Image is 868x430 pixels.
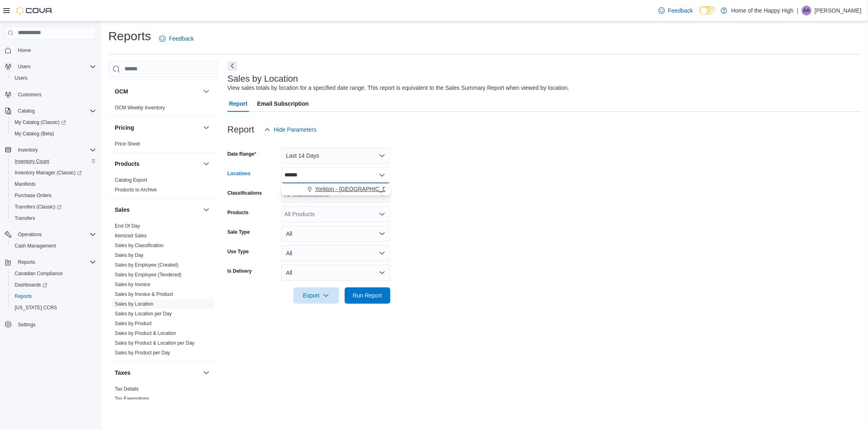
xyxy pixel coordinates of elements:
span: Sales by Product per Day [115,350,170,356]
span: Sales by Location [115,301,153,307]
span: Dashboards [11,280,96,290]
button: Operations [15,230,45,239]
a: Tax Exemptions [115,396,149,402]
div: View sales totals by location for a specified date range. This report is equivalent to the Sales ... [227,84,569,92]
a: My Catalog (Classic) [11,117,69,127]
div: Taxes [108,384,218,407]
span: Inventory [18,147,38,153]
a: Itemized Sales [115,233,147,239]
span: Sales by Location per Day [115,311,172,317]
button: Export [293,287,339,304]
a: My Catalog (Classic) [8,117,99,128]
button: Sales [201,205,211,215]
span: Users [11,73,96,83]
span: Customers [15,89,96,100]
a: Feedback [156,30,197,47]
a: Settings [15,320,39,330]
span: Yorkton - [GEOGRAPHIC_DATA] - Fire & Flower [315,185,437,193]
img: Cova [16,7,53,15]
button: Hide Parameters [261,122,320,138]
button: OCM [115,87,200,96]
span: Catalog [18,108,35,114]
button: Inventory [15,145,41,155]
h3: OCM [115,87,128,96]
span: Tax Details [115,386,139,392]
a: Sales by Product per Day [115,350,170,356]
button: Catalog [15,106,38,116]
button: Catalog [2,105,99,117]
a: Feedback [655,2,696,19]
p: [PERSON_NAME] [815,6,861,15]
span: Sales by Employee (Tendered) [115,271,181,278]
span: Cash Management [15,243,56,249]
span: Reports [15,257,96,267]
a: Sales by Invoice & Product [115,291,173,297]
a: Reports [11,291,35,301]
a: Customers [15,90,45,100]
button: All [281,226,390,242]
span: Catalog [15,106,96,116]
div: Pricing [108,139,218,152]
label: Classifications [227,190,262,196]
span: Manifests [11,179,96,189]
span: Transfers (Classic) [11,202,96,212]
h3: Products [115,160,140,168]
button: Next [227,61,237,71]
button: Home [2,44,99,56]
span: Sales by Invoice & Product [115,291,173,298]
a: Users [11,73,31,83]
a: End Of Day [115,223,140,229]
button: Transfers [8,213,99,224]
span: Inventory [15,145,96,155]
span: Catalog Export [115,177,147,183]
span: Sales by Product & Location [115,330,176,337]
span: Canadian Compliance [15,270,63,277]
div: Products [108,175,218,198]
span: Washington CCRS [11,303,96,313]
a: Dashboards [11,280,50,290]
button: Pricing [115,124,200,132]
button: Inventory [2,144,99,156]
h3: Taxes [115,369,131,377]
span: Operations [18,231,42,238]
button: Open list of options [379,211,385,217]
button: Settings [2,318,99,330]
a: Price Sheet [115,141,140,147]
a: Purchase Orders [11,191,55,200]
span: Sales by Employee (Created) [115,262,179,268]
button: Reports [8,291,99,302]
span: OCM Weekly Inventory [115,104,165,111]
button: Last 14 Days [281,148,390,164]
a: Cash Management [11,241,59,251]
a: Tax Details [115,386,139,392]
button: Products [201,159,211,169]
span: Cash Management [11,241,96,251]
span: Operations [15,230,96,239]
div: Austin Antila [802,6,811,15]
a: Manifests [11,179,39,189]
button: Run Report [345,287,390,304]
span: Manifests [15,181,35,187]
a: Home [15,46,34,55]
div: OCM [108,103,218,116]
span: Purchase Orders [11,191,96,200]
span: Home [18,47,31,54]
span: My Catalog (Classic) [11,117,96,127]
span: Reports [18,259,35,265]
button: Taxes [201,368,211,378]
a: Sales by Invoice [115,282,150,287]
span: Hide Parameters [274,126,317,134]
p: | [797,6,798,15]
button: All [281,245,390,261]
span: Itemized Sales [115,232,147,239]
button: Users [2,61,99,72]
span: Reports [11,291,96,301]
button: Close list of options [379,172,385,178]
span: Price Sheet [115,141,140,147]
span: [US_STATE] CCRS [15,304,57,311]
a: Canadian Compliance [11,269,66,278]
div: Choose from the following options [281,183,390,195]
